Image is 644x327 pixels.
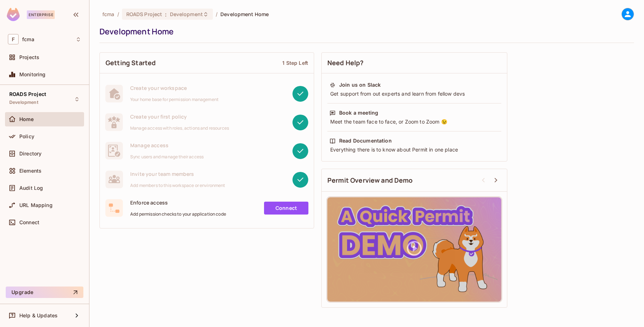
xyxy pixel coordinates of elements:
li: / [117,11,119,18]
span: Manage access [130,142,204,149]
span: Connect [19,220,39,225]
a: Connect [264,202,308,215]
span: ROADS Project [126,11,162,18]
div: Meet the team face to face, or Zoom to Zoom 😉 [330,118,499,125]
button: Upgrade [6,287,83,298]
span: Add members to this workspace or environment [130,183,225,188]
div: Book a meeting [339,109,378,116]
span: Help & Updates [19,313,58,318]
span: Create your first policy [130,113,229,120]
span: Policy [19,134,34,139]
span: F [8,34,19,44]
li: / [216,11,218,18]
span: Development Home [220,11,269,18]
span: Elements [19,168,42,174]
div: Get support from out experts and learn from fellow devs [330,90,499,97]
span: Your home base for permission management [130,97,219,102]
span: Getting Started [106,58,156,67]
span: Workspace: fcma [22,37,34,42]
span: Enforce access [130,199,226,206]
div: Everything there is to know about Permit in one place [330,146,499,153]
div: Development Home [99,26,630,37]
div: Enterprise [27,10,55,19]
span: Development [170,11,203,18]
div: 1 Step Left [282,59,308,66]
span: Projects [19,54,39,60]
span: : [165,11,167,17]
span: Need Help? [327,58,364,67]
span: Directory [19,151,42,157]
img: SReyMgAAAABJRU5ErkJggg== [7,8,20,21]
span: ROADS Project [9,91,46,97]
span: Add permission checks to your application code [130,211,226,217]
span: Invite your team members [130,170,225,177]
span: Permit Overview and Demo [327,176,413,185]
span: URL Mapping [19,202,53,208]
div: Join us on Slack [339,81,381,88]
span: Create your workspace [130,85,219,91]
span: the active workspace [102,11,114,18]
span: Development [9,100,38,105]
span: Manage access with roles, actions and resources [130,125,229,131]
div: Read Documentation [339,137,392,144]
span: Audit Log [19,185,43,191]
span: Sync users and manage their access [130,154,204,160]
span: Monitoring [19,72,46,77]
span: Home [19,116,34,122]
